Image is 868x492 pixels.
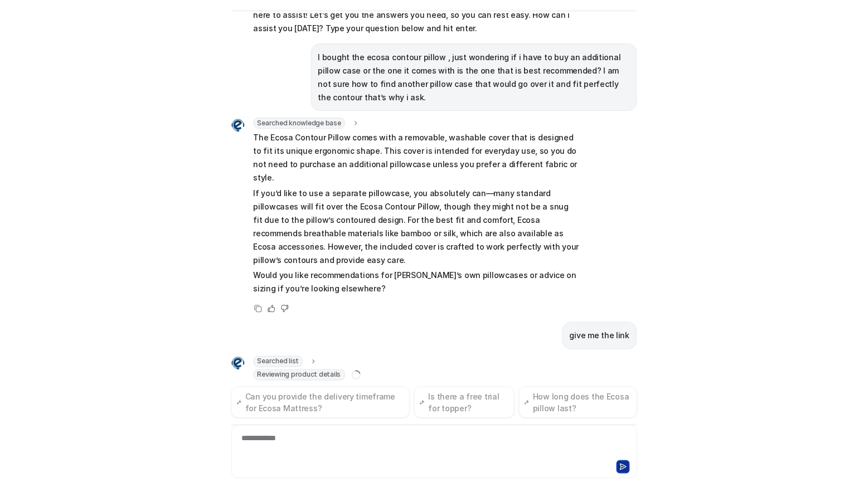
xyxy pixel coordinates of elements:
[254,356,303,367] span: Searched list
[254,269,580,295] p: Would you like recommendations for [PERSON_NAME]’s own pillowcases or advice on sizing if you’re ...
[414,387,514,418] button: Is there a free trial for topper?
[254,369,345,381] span: Reviewing product details
[254,118,345,129] span: Searched knowledge base
[254,187,580,267] p: If you’d like to use a separate pillowcase, you absolutely can—many standard pillowcases will fit...
[231,357,245,370] img: Widget
[231,387,410,418] button: Can you provide the delivery timeframe for Ecosa Mattress?
[519,387,637,418] button: How long does the Ecosa pillow last?
[318,51,630,104] p: I bought the ecosa contour pillow , just wondering if i have to buy an additional pillow case or ...
[254,131,580,184] p: The Ecosa Contour Pillow comes with a removable, washable cover that is designed to fit its uniqu...
[570,329,630,342] p: give me the link
[231,119,245,132] img: Widget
